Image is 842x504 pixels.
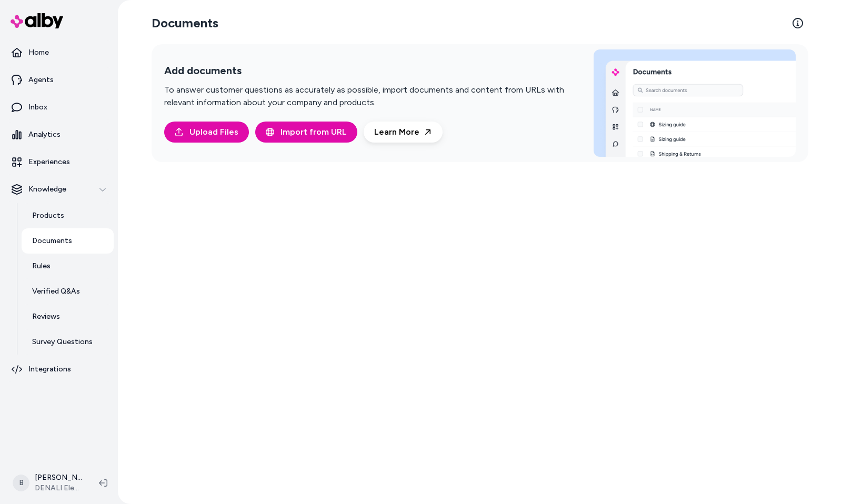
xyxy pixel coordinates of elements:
p: To answer customer questions as accurately as possible, import documents and content from URLs wi... [164,84,568,109]
p: Experiences [28,157,70,167]
span: DENALI Electronics [35,483,82,493]
button: B[PERSON_NAME]DENALI Electronics [6,466,91,500]
a: Verified Q&As [22,279,114,304]
span: Upload Files [189,126,238,138]
button: Upload Files [164,122,249,143]
a: Documents [22,228,114,254]
p: Home [28,47,49,58]
p: Inbox [28,102,47,113]
a: Products [22,203,114,228]
a: Rules [22,254,114,279]
a: Experiences [4,149,114,175]
a: Home [4,40,114,65]
p: Agents [28,75,54,85]
p: Knowledge [28,184,66,195]
img: Add documents [594,49,796,157]
p: Products [32,210,64,221]
p: Documents [32,236,72,246]
a: Survey Questions [22,329,114,355]
p: Survey Questions [32,337,93,347]
p: [PERSON_NAME] [35,472,82,483]
a: Integrations [4,357,114,382]
a: Analytics [4,122,114,147]
p: Reviews [32,311,60,322]
h2: Documents [152,15,218,32]
p: Analytics [28,129,61,140]
p: Integrations [28,364,71,375]
button: Knowledge [4,177,114,202]
p: Verified Q&As [32,286,80,297]
p: Rules [32,261,51,271]
a: Agents [4,67,114,93]
span: B [13,475,29,491]
img: alby Logo [11,13,63,28]
a: Reviews [22,304,114,329]
span: Import from URL [280,126,347,138]
button: Import from URL [255,122,357,143]
a: Learn More [364,122,443,143]
h2: Add documents [164,64,568,77]
a: Inbox [4,95,114,120]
